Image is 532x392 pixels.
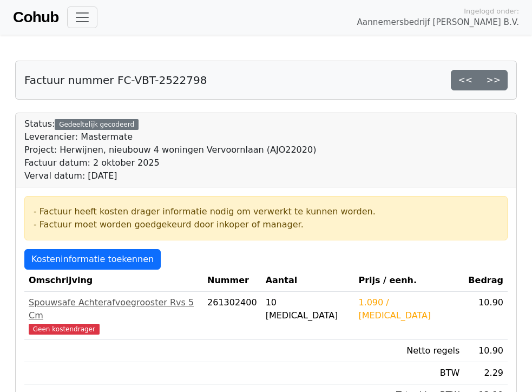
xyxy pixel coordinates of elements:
[464,340,508,362] td: 10.90
[34,205,498,218] div: - Factuur heeft kosten drager informatie nodig om verwerkt te kunnen worden.
[29,296,199,335] a: Spouwsafe Achterafvoegrooster Rvs 5 CmGeen kostendrager
[354,340,464,362] td: Netto regels
[479,70,508,90] a: >>
[203,270,261,292] th: Nummer
[29,324,100,335] span: Geen kostendrager
[354,270,464,292] th: Prijs / eenh.
[464,6,519,16] span: Ingelogd onder:
[24,156,316,169] div: Factuur datum: 2 oktober 2025
[358,296,459,322] div: 1.090 / [MEDICAL_DATA]
[24,249,161,270] a: Kosteninformatie toekennen
[24,74,207,87] h5: Factuur nummer FC-VBT-2522798
[13,4,58,30] a: Cohub
[266,296,350,322] div: 10 [MEDICAL_DATA]
[451,70,480,90] a: <<
[24,270,203,292] th: Omschrijving
[24,130,316,143] div: Leverancier: Mastermate
[203,292,261,340] td: 261302400
[24,117,316,182] div: Status:
[24,143,316,156] div: Project: Herwijnen, nieubouw 4 woningen Vervoornlaan (AJO22020)
[55,119,139,130] div: Gedeeltelijk gecodeerd
[464,270,508,292] th: Bedrag
[29,296,199,322] div: Spouwsafe Achterafvoegrooster Rvs 5 Cm
[24,169,316,182] div: Verval datum: [DATE]
[34,218,498,231] div: - Factuur moet worden goedgekeurd door inkoper of manager.
[354,362,464,384] td: BTW
[464,362,508,384] td: 2.29
[357,16,519,29] span: Aannemersbedrijf [PERSON_NAME] B.V.
[67,6,97,28] button: Toggle navigation
[464,292,508,340] td: 10.90
[261,270,354,292] th: Aantal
